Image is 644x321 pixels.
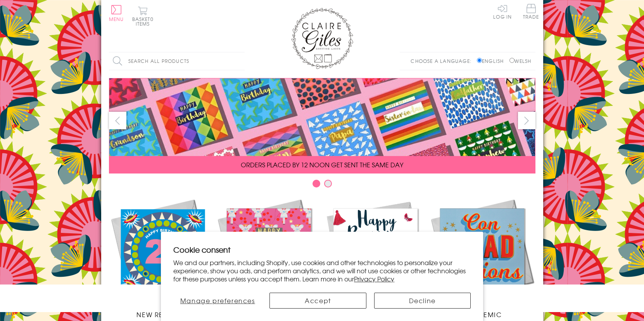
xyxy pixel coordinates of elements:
input: Welsh [509,58,515,63]
button: next [518,112,535,129]
a: New Releases [109,197,216,319]
span: New Releases [136,310,187,319]
span: Trade [523,4,539,19]
img: Claire Giles Greetings Cards [291,8,353,69]
a: Birthdays [322,197,429,319]
input: English [477,58,482,63]
span: ORDERS PLACED BY 12 NOON GET SENT THE SAME DAY [241,160,403,169]
button: prev [109,112,126,129]
label: English [477,57,508,64]
a: Log In [493,4,512,19]
span: Manage preferences [180,296,255,305]
p: We and our partners, including Shopify, use cookies and other technologies to personalize your ex... [173,259,471,283]
button: Accept [269,293,366,309]
a: Privacy Policy [354,274,394,283]
button: Carousel Page 1 (Current Slide) [313,180,320,187]
h2: Cookie consent [173,244,471,255]
p: Choose a language: [411,57,475,64]
div: Carousel Pagination [109,179,535,191]
button: Manage preferences [173,293,262,309]
input: Search [237,52,245,70]
a: Trade [523,4,539,21]
span: 0 items [136,16,154,27]
label: Welsh [509,57,532,64]
a: Academic [429,197,535,319]
button: Basket0 items [132,6,154,26]
button: Menu [109,5,124,21]
input: Search all products [109,52,245,70]
span: Menu [109,16,124,23]
button: Carousel Page 2 [324,180,332,187]
button: Decline [374,293,471,309]
a: Christmas [216,197,322,319]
